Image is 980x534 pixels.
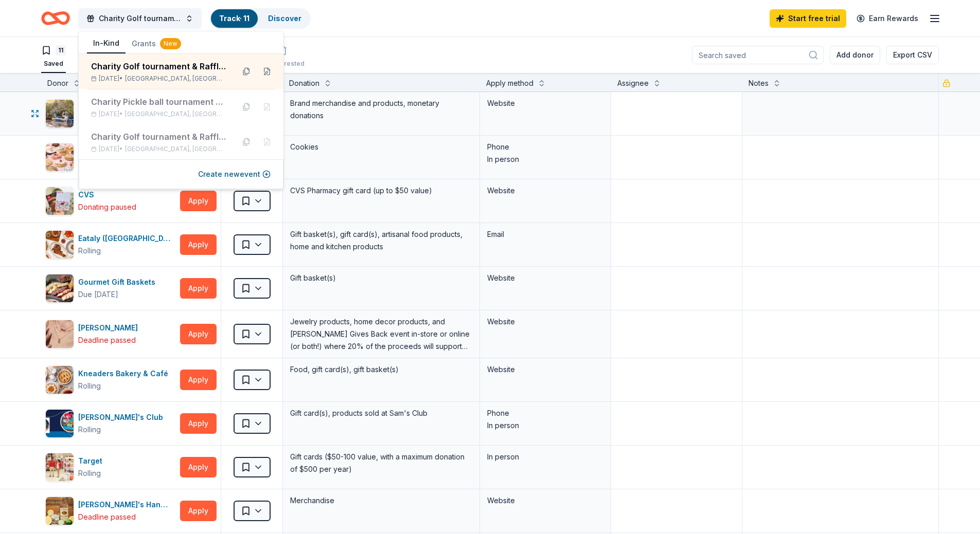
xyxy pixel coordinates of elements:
[487,141,603,153] div: Phone
[78,322,142,334] div: [PERSON_NAME]
[78,499,176,511] div: [PERSON_NAME]'s Handmade Vodka
[126,34,187,53] button: Grants
[289,271,473,285] div: Gift basket(s)
[45,99,176,128] button: Image for Bass Pro ShopsBass Pro ShopsDeadline passed
[41,41,66,73] button: 11Saved
[91,60,226,72] div: Charity Golf tournament & Raffle for the [PERSON_NAME][GEOGRAPHIC_DATA] [GEOGRAPHIC_DATA]
[91,110,226,118] div: [DATE] •
[487,407,603,419] div: Phone
[45,230,176,259] button: Image for Eataly (Las Vegas)Eataly ([GEOGRAPHIC_DATA])Rolling
[78,467,101,480] div: Rolling
[268,14,301,23] a: Discover
[486,77,533,89] div: Apply method
[46,143,74,171] img: Image for Crumbl Cookies
[45,409,176,438] button: Image for Sam's Club[PERSON_NAME]'s ClubRolling
[46,231,74,259] img: Image for Eataly (Las Vegas)
[210,8,311,29] button: Track· 11Discover
[46,497,74,525] img: Image for Tito's Handmade Vodka
[180,278,217,299] button: Apply
[78,189,136,201] div: CVS
[289,77,319,89] div: Donation
[487,272,603,284] div: Website
[125,110,226,118] span: [GEOGRAPHIC_DATA], [GEOGRAPHIC_DATA]
[692,46,824,64] input: Search saved
[78,276,159,288] div: Gourmet Gift Baskets
[180,370,217,390] button: Apply
[78,288,118,301] div: Due [DATE]
[487,228,603,241] div: Email
[180,457,217,477] button: Apply
[487,363,603,376] div: Website
[78,455,106,467] div: Target
[830,46,880,64] button: Add donor
[125,145,226,153] span: [GEOGRAPHIC_DATA], [GEOGRAPHIC_DATA]
[78,411,167,423] div: [PERSON_NAME]'s Club
[78,201,136,213] div: Donating paused
[219,14,250,23] a: Track· 11
[289,406,473,420] div: Gift card(s), products sold at Sam's Club
[78,511,136,523] div: Deadline passed
[180,234,217,255] button: Apply
[198,168,271,180] button: Create newevent
[487,185,603,197] div: Website
[487,316,603,328] div: Website
[46,187,74,215] img: Image for CVS
[180,191,217,211] button: Apply
[45,187,176,215] button: Image for CVSCVSDonating paused
[91,96,226,108] div: Charity Pickle ball tournament & Raffle for the [PERSON_NAME][GEOGRAPHIC_DATA] [GEOGRAPHIC_DATA]
[78,334,136,346] div: Deadline passed
[46,366,74,394] img: Image for Kneaders Bakery & Café
[487,97,603,109] div: Website
[78,8,202,29] button: Charity Golf tournament & Raffle for the [PERSON_NAME][GEOGRAPHIC_DATA] [GEOGRAPHIC_DATA]
[180,501,217,521] button: Apply
[289,315,473,354] div: Jewelry products, home decor products, and [PERSON_NAME] Gives Back event in-store or online (or ...
[99,12,181,25] span: Charity Golf tournament & Raffle for the [PERSON_NAME][GEOGRAPHIC_DATA] [GEOGRAPHIC_DATA]
[56,45,66,56] div: 11
[45,320,176,348] button: Image for Kendra Scott[PERSON_NAME]Deadline passed
[45,143,176,172] button: Image for Crumbl CookiesCrumbl CookiesRolling
[160,38,181,49] div: New
[46,320,74,348] img: Image for Kendra Scott
[41,60,66,68] div: Saved
[487,153,603,165] div: In person
[180,413,217,434] button: Apply
[46,410,74,437] img: Image for Sam's Club
[41,6,70,30] a: Home
[78,245,101,257] div: Rolling
[91,131,226,143] div: Charity Golf tournament & Raffle for the [PERSON_NAME][GEOGRAPHIC_DATA] [GEOGRAPHIC_DATA]
[886,46,939,64] button: Export CSV
[78,232,176,245] div: Eataly ([GEOGRAPHIC_DATA])
[289,183,473,198] div: CVS Pharmacy gift card (up to $50 value)
[289,450,473,476] div: Gift cards ($50-100 value, with a maximum donation of $500 per year)
[46,274,74,302] img: Image for Gourmet Gift Baskets
[47,77,68,89] div: Donor
[91,145,226,153] div: [DATE] •
[617,77,649,89] div: Assignee
[91,75,226,83] div: [DATE] •
[850,9,924,28] a: Earn Rewards
[45,365,176,394] button: Image for Kneaders Bakery & CaféKneaders Bakery & CaféRolling
[180,324,217,344] button: Apply
[78,367,172,380] div: Kneaders Bakery & Café
[487,419,603,432] div: In person
[289,362,473,377] div: Food, gift card(s), gift basket(s)
[46,453,74,481] img: Image for Target
[45,274,176,303] button: Image for Gourmet Gift BasketsGourmet Gift BasketsDue [DATE]
[125,75,226,83] span: [GEOGRAPHIC_DATA], [GEOGRAPHIC_DATA]
[487,451,603,463] div: In person
[289,96,473,123] div: Brand merchandise and products, monetary donations
[289,227,473,254] div: Gift basket(s), gift card(s), artisanal food products, home and kitchen products
[289,493,473,508] div: Merchandise
[749,77,769,89] div: Notes
[87,34,126,53] button: In-Kind
[770,9,846,28] a: Start free trial
[45,496,176,525] button: Image for Tito's Handmade Vodka[PERSON_NAME]'s Handmade VodkaDeadline passed
[78,423,101,436] div: Rolling
[78,380,101,392] div: Rolling
[46,100,74,127] img: Image for Bass Pro Shops
[487,494,603,507] div: Website
[45,453,176,482] button: Image for TargetTargetRolling
[289,140,473,154] div: Cookies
